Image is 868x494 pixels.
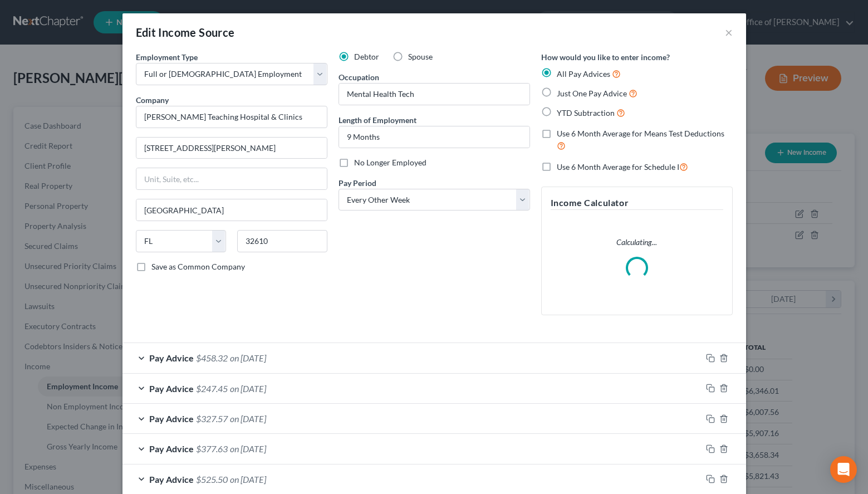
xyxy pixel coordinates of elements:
button: × [725,26,733,39]
input: Enter address... [136,138,327,159]
span: Debtor [354,52,379,61]
input: Search company by name... [136,106,327,128]
span: Pay Advice [149,383,194,394]
input: ex: 2 years [339,126,529,148]
span: Pay Advice [149,353,194,363]
span: No Longer Employed [354,158,426,167]
span: YTD Subtraction [557,108,615,118]
span: $525.50 [196,474,228,485]
h5: Income Calculator [551,196,723,210]
span: Pay Advice [149,413,194,424]
span: on [DATE] [230,383,266,394]
span: Pay Advice [149,474,194,485]
span: Save as Common Company [151,262,245,271]
span: All Pay Advices [557,69,610,79]
span: on [DATE] [230,474,266,485]
label: How would you like to enter income? [541,51,670,63]
span: Pay Period [339,178,376,188]
span: Use 6 Month Average for Schedule I [557,162,679,172]
span: on [DATE] [230,413,266,424]
span: $458.32 [196,353,228,363]
span: on [DATE] [230,353,266,363]
label: Occupation [339,71,379,83]
p: Calculating... [551,237,723,248]
span: $377.63 [196,443,228,454]
div: Edit Income Source [136,25,235,40]
label: Length of Employment [339,114,416,126]
span: Pay Advice [149,443,194,454]
input: Enter city... [136,199,327,221]
span: Use 6 Month Average for Means Test Deductions [557,129,724,138]
span: Company [136,95,169,105]
span: Employment Type [136,52,198,62]
input: Unit, Suite, etc... [136,168,327,189]
span: $327.57 [196,413,228,424]
span: Spouse [408,52,433,61]
input: -- [339,84,529,105]
input: Enter zip... [237,230,327,252]
span: Just One Pay Advice [557,89,627,98]
span: $247.45 [196,383,228,394]
span: on [DATE] [230,443,266,454]
div: Open Intercom Messenger [830,456,857,483]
